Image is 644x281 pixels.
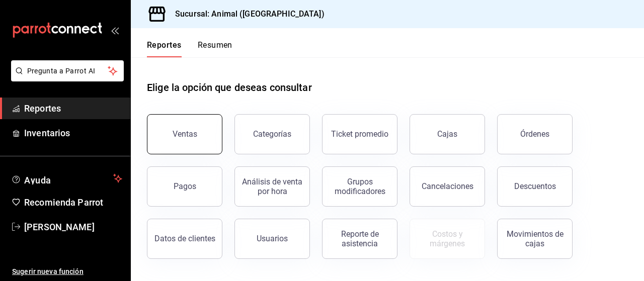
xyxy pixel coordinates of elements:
[241,177,303,196] div: Análisis de venta por hora
[198,40,232,57] button: Resumen
[422,181,473,191] div: Cancelaciones
[331,129,388,139] div: Ticket promedio
[437,128,458,140] div: Cajas
[24,220,122,234] span: [PERSON_NAME]
[173,129,197,139] div: Ventas
[11,60,124,81] button: Pregunta a Parrot AI
[514,181,556,191] div: Descuentos
[329,229,391,248] div: Reporte de asistencia
[12,266,122,277] span: Sugerir nueva función
[504,229,566,248] div: Movimientos de cajas
[24,172,109,184] span: Ayuda
[147,166,222,207] button: Pagos
[234,114,310,154] button: Categorías
[322,114,397,154] button: Ticket promedio
[416,229,478,248] div: Costos y márgenes
[329,177,391,196] div: Grupos modificadores
[7,73,124,83] a: Pregunta a Parrot AI
[147,40,182,57] button: Reportes
[24,196,122,209] span: Recomienda Parrot
[257,234,288,243] div: Usuarios
[520,129,549,139] div: Órdenes
[410,114,485,154] a: Cajas
[410,166,485,207] button: Cancelaciones
[497,219,573,259] button: Movimientos de cajas
[147,219,222,259] button: Datos de clientes
[497,166,573,207] button: Descuentos
[174,181,196,191] div: Pagos
[24,102,122,115] span: Reportes
[497,114,573,154] button: Órdenes
[147,114,222,154] button: Ventas
[322,219,397,259] button: Reporte de asistencia
[147,40,232,57] div: navigation tabs
[167,8,325,20] h3: Sucursal: Animal ([GEOGRAPHIC_DATA])
[147,80,312,95] h1: Elige la opción que deseas consultar
[322,166,397,207] button: Grupos modificadores
[111,26,119,34] button: open_drawer_menu
[27,66,108,76] span: Pregunta a Parrot AI
[410,219,485,259] button: Contrata inventarios para ver este reporte
[253,129,291,139] div: Categorías
[234,166,310,207] button: Análisis de venta por hora
[154,234,215,243] div: Datos de clientes
[234,219,310,259] button: Usuarios
[24,126,122,140] span: Inventarios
